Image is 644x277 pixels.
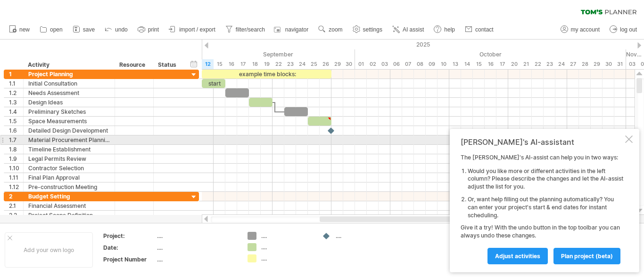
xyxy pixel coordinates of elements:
div: Monday, 13 October 2025 [449,59,461,69]
div: Wednesday, 22 October 2025 [532,59,544,69]
div: 1.10 [9,164,23,173]
div: Space Measurements [28,117,110,126]
a: log out [607,24,640,36]
div: 1.12 [9,182,23,191]
div: 1.5 [9,117,23,126]
div: Monday, 20 October 2025 [508,59,520,69]
span: zoom [329,26,342,33]
a: undo [102,24,131,36]
div: Add your own logo [5,232,93,268]
li: Would you like more or different activities in the left column? Please describe the changes and l... [468,167,623,191]
a: AI assist [390,24,427,36]
div: The [PERSON_NAME]'s AI-assist can help you in two ways: Give it a try! With the undo button in th... [461,154,623,264]
span: navigator [285,26,308,33]
a: import / export [166,24,218,36]
div: Tuesday, 14 October 2025 [461,59,473,69]
span: log out [620,26,637,33]
div: Thursday, 2 October 2025 [367,59,379,69]
div: Legal Permits Review [28,154,110,163]
div: [PERSON_NAME]'s AI-assistant [461,137,623,147]
div: .... [261,254,313,262]
span: save [83,26,95,33]
div: Pre-construction Meeting [28,182,110,191]
div: Tuesday, 7 October 2025 [402,59,414,69]
div: Wednesday, 29 October 2025 [591,59,603,69]
div: Budget Setting [28,192,110,201]
div: Thursday, 9 October 2025 [426,59,438,69]
div: Final Plan Approval [28,173,110,182]
div: Tuesday, 21 October 2025 [520,59,532,69]
a: plan project (beta) [553,248,620,264]
div: Thursday, 23 October 2025 [544,59,555,69]
div: 1.6 [9,126,23,135]
a: Adjust activities [487,248,548,264]
div: September 2025 [96,49,355,59]
div: Detailed Design Development [28,126,110,135]
div: Financial Assessment [28,201,110,210]
div: Wednesday, 1 October 2025 [355,59,367,69]
div: .... [261,232,313,240]
div: Thursday, 18 September 2025 [249,59,261,69]
a: filter/search [223,24,268,36]
div: 1.11 [9,173,23,182]
div: Project: [103,232,155,240]
span: new [19,26,30,33]
div: October 2025 [355,49,626,59]
div: start [202,79,225,88]
div: Friday, 19 September 2025 [261,59,272,69]
span: filter/search [236,26,265,33]
div: Friday, 3 October 2025 [379,59,390,69]
div: Timeline Establishment [28,145,110,154]
div: Activity [28,60,109,70]
span: import / export [179,26,215,33]
a: my account [558,24,603,36]
span: my account [571,26,600,33]
div: Resource [119,60,148,70]
div: Thursday, 25 September 2025 [308,59,320,69]
div: Status [158,60,179,70]
div: Initial Consultation [28,79,110,88]
span: help [444,26,455,33]
span: AI assist [403,26,424,33]
div: 1.1 [9,79,23,88]
span: contact [475,26,494,33]
div: Wednesday, 15 October 2025 [473,59,485,69]
div: Contractor Selection [28,164,110,173]
div: .... [157,255,236,263]
div: .... [336,232,387,240]
a: new [7,24,33,36]
div: Tuesday, 30 September 2025 [343,59,355,69]
li: Or, want help filling out the planning automatically? You can enter your project's start & end da... [468,196,623,219]
a: zoom [316,24,345,36]
div: Thursday, 30 October 2025 [603,59,614,69]
div: .... [157,232,236,240]
div: example time blocks: [202,70,331,79]
a: help [431,24,458,36]
div: Tuesday, 23 September 2025 [284,59,296,69]
div: Wednesday, 24 September 2025 [296,59,308,69]
div: Tuesday, 28 October 2025 [579,59,591,69]
div: Project Planning [28,70,110,79]
a: settings [350,24,385,36]
div: Friday, 17 October 2025 [496,59,508,69]
div: 2 [9,192,23,201]
div: Friday, 10 October 2025 [438,59,449,69]
div: 1.3 [9,98,23,107]
div: 2.2 [9,211,23,220]
span: plan project (beta) [561,253,613,260]
div: 1.9 [9,154,23,163]
div: Date: [103,244,155,252]
div: Friday, 26 September 2025 [320,59,331,69]
a: contact [462,24,496,36]
div: .... [157,244,236,252]
div: Wednesday, 8 October 2025 [414,59,426,69]
div: Wednesday, 17 September 2025 [237,59,249,69]
div: Friday, 12 September 2025 [202,59,214,69]
div: Monday, 22 September 2025 [272,59,284,69]
div: Preliminary Sketches [28,107,110,116]
div: 1.2 [9,88,23,97]
div: Project Scope Definition [28,211,110,220]
div: 1.7 [9,135,23,144]
div: Monday, 6 October 2025 [390,59,402,69]
div: Tuesday, 16 September 2025 [225,59,237,69]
